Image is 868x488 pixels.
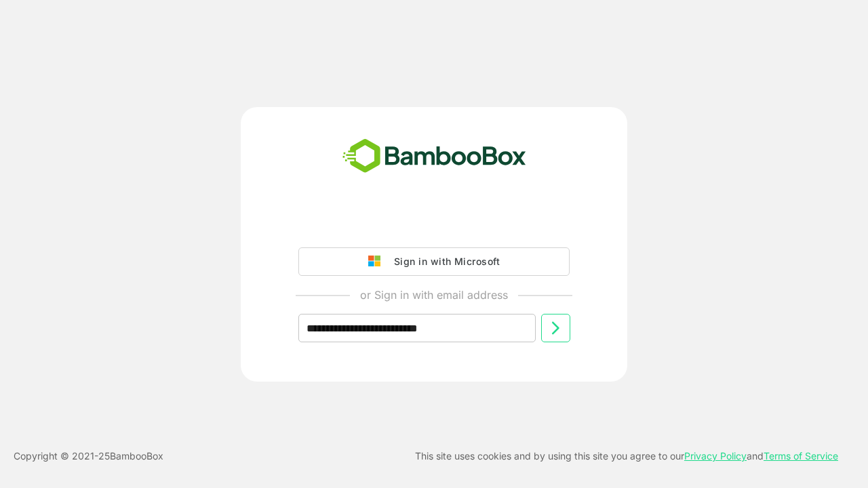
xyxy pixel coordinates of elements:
[298,247,570,276] button: Sign in with Microsoft
[415,448,838,464] p: This site uses cookies and by using this site you agree to our and
[764,450,838,462] a: Terms of Service
[387,253,500,270] div: Sign in with Microsoft
[360,287,508,303] p: or Sign in with email address
[368,256,387,268] img: google
[335,134,534,179] img: bamboobox
[684,450,747,462] a: Privacy Policy
[14,448,163,464] p: Copyright © 2021- 25 BambooBox
[292,209,576,239] iframe: Sign in with Google Button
